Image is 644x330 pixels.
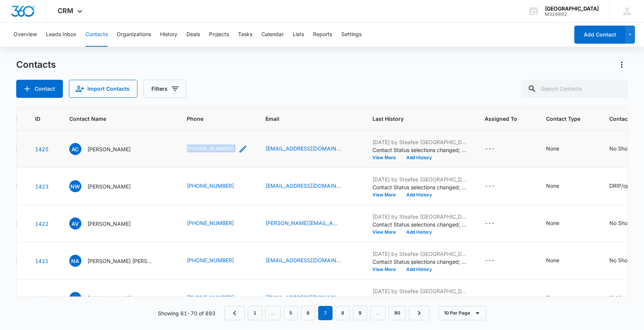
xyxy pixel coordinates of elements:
div: account name [545,6,599,12]
p: [PERSON_NAME] [87,145,131,153]
p: [DATE] by Steafee [GEOGRAPHIC_DATA] [372,287,467,295]
button: Tasks [238,23,252,47]
div: No Show [609,219,632,227]
button: Reports [313,23,332,47]
div: Contact Type - None - Select to Edit Field [546,219,573,228]
div: DRIP/opt out [609,182,641,190]
p: [PERSON_NAME] [PERSON_NAME] [87,257,155,265]
button: Add Contact [16,80,63,98]
a: Navigate to contact details page for Niki Ann [35,258,49,264]
button: Filters [143,80,186,98]
div: Contact Name - Nichell Watson - Select to Edit Field [69,180,144,192]
div: --- [485,219,495,228]
button: Add History [401,193,437,197]
a: Navigate to contact details page for Ashley Cook [35,146,49,152]
button: Overview [14,23,37,47]
button: Leads Inbox [46,23,76,47]
p: Contact Status selections changed; None was removed and Hot Leads was added. [372,295,467,303]
a: [PHONE_NUMBER] [187,144,234,152]
nav: Pagination [224,306,429,320]
button: Deals [186,23,200,47]
div: Contact Type - None - Select to Edit Field [546,256,573,265]
p: [DATE] by Steafee [GEOGRAPHIC_DATA] [372,175,467,183]
p: [PERSON_NAME] [87,294,131,302]
div: Phone - +17373895776 - Select to Edit Field [187,144,247,154]
h1: Contacts [16,59,56,70]
div: Contact Type - None - Select to Edit Field [546,144,573,154]
p: [DATE] by Steafee [GEOGRAPHIC_DATA] [372,250,467,258]
div: No Show [609,256,632,264]
a: Next Page [409,306,429,320]
button: History [160,23,177,47]
div: No Show [609,144,632,152]
span: ID [35,115,40,123]
button: Import Contacts [69,80,137,98]
div: Contact Name - Alejandra Villa - Select to Edit Field [69,217,144,230]
button: View More [372,193,401,197]
a: [PHONE_NUMBER] [187,256,234,264]
button: Contacts [85,23,108,47]
div: Assigned To - - Select to Edit Field [485,182,508,191]
button: Add Contact [574,26,625,44]
span: Assigned To [485,115,517,123]
div: Email - estrada.alejandra20@yahoo.com - Select to Edit Field [266,219,354,228]
p: Contact Status selections changed; Consult Confimed on Dr [PERSON_NAME] was removed and No Show w... [372,221,467,228]
div: --- [485,294,495,303]
a: Previous Page [224,306,245,320]
button: View More [372,267,401,272]
div: Contact Name - Ashley Cook - Select to Edit Field [69,143,144,155]
div: Phone - +12542478692 - Select to Edit Field [187,182,247,191]
a: [PHONE_NUMBER] [187,182,234,190]
a: Page 9 [353,306,367,320]
a: [PHONE_NUMBER] [187,294,234,301]
p: [PERSON_NAME] [87,220,131,228]
button: Settings [341,23,362,47]
div: Email - deannalara10@yahoo.com - Select to Edit Field [266,294,354,303]
em: 7 [318,306,333,320]
button: Projects [209,23,229,47]
p: Contact Status selections changed; Consult Confimed on Dr [PERSON_NAME] was removed and No Show w... [372,258,467,266]
p: [DATE] by Steafee [GEOGRAPHIC_DATA] [372,213,467,221]
p: Contact Status selections changed; None was removed and No Show was added. [372,146,467,154]
span: DL [69,292,81,304]
div: Assigned To - - Select to Edit Field [485,219,508,228]
a: [EMAIL_ADDRESS][DOMAIN_NAME] [266,144,341,152]
span: Phone [187,115,237,123]
button: Calendar [261,23,284,47]
button: Add History [401,230,437,234]
a: [PERSON_NAME][EMAIL_ADDRESS][DOMAIN_NAME] [266,219,341,227]
button: 10 Per Page [438,306,486,320]
a: [PHONE_NUMBER] [187,219,234,227]
div: Contact Type - None - Select to Edit Field [546,294,573,303]
button: Organizations [117,23,151,47]
button: Add History [401,267,437,272]
div: None [546,182,559,190]
div: Email - Alliecat0125@icloud.com - Select to Edit Field [266,144,354,154]
p: [PERSON_NAME] [87,182,131,190]
a: Navigate to contact details page for Nichell Watson [35,183,49,190]
button: View More [372,230,401,234]
div: Email - Nichell3483@icloud.com - Select to Edit Field [266,182,354,191]
a: Navigate to contact details page for Deanna Lara [35,295,49,301]
span: NA [69,255,81,267]
span: AV [69,217,81,230]
button: Lists [293,23,304,47]
div: --- [485,256,495,265]
div: Contact Type - None - Select to Edit Field [546,182,573,191]
div: Assigned To - - Select to Edit Field [485,144,508,154]
div: Phone - (714) 474-5416 - Select to Edit Field [187,219,247,228]
div: Contact Name - Deanna Lara - Select to Edit Field [69,292,144,304]
a: [EMAIL_ADDRESS][DOMAIN_NAME] [266,294,341,301]
div: Assigned To - - Select to Edit Field [485,294,508,303]
span: CRM [58,7,73,15]
div: Email - niki61403@yahoo.com - Select to Edit Field [266,256,354,265]
span: NW [69,180,81,192]
span: Contact Name [69,115,158,123]
a: Page 90 [389,306,406,320]
div: None [546,219,559,227]
p: Contact Status selections changed; Consult Confimed on Dr [PERSON_NAME] was removed and DRIP/opt ... [372,183,467,191]
a: Page 5 [284,306,298,320]
div: None [546,256,559,264]
div: --- [485,144,495,154]
button: Actions [616,59,628,71]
